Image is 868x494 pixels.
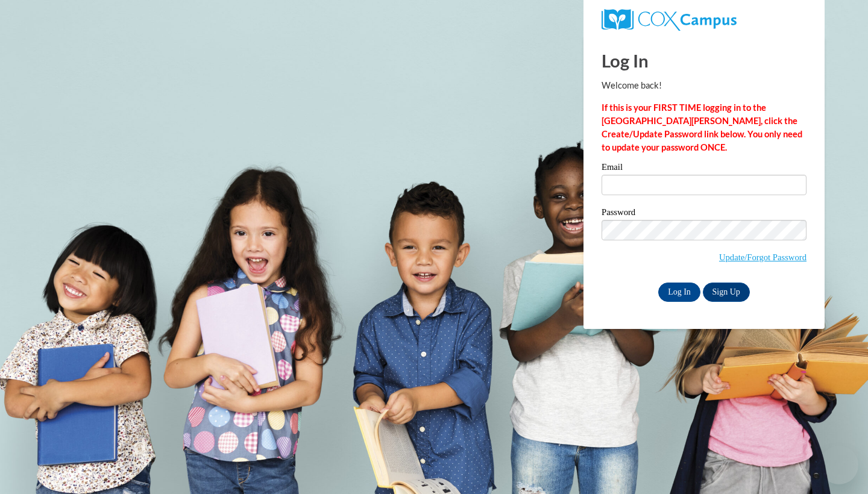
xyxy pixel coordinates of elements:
input: Log In [658,283,700,302]
label: Password [602,208,807,220]
a: COX Campus [602,9,807,31]
iframe: Button to launch messaging window [820,446,858,484]
img: COX Campus [602,9,737,31]
strong: If this is your FIRST TIME logging in to the [GEOGRAPHIC_DATA][PERSON_NAME], click the Create/Upd... [602,102,802,152]
h1: Log In [602,48,807,73]
p: Welcome back! [602,79,807,92]
a: Update/Forgot Password [719,252,807,262]
a: Sign Up [703,283,750,302]
label: Email [602,163,807,175]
